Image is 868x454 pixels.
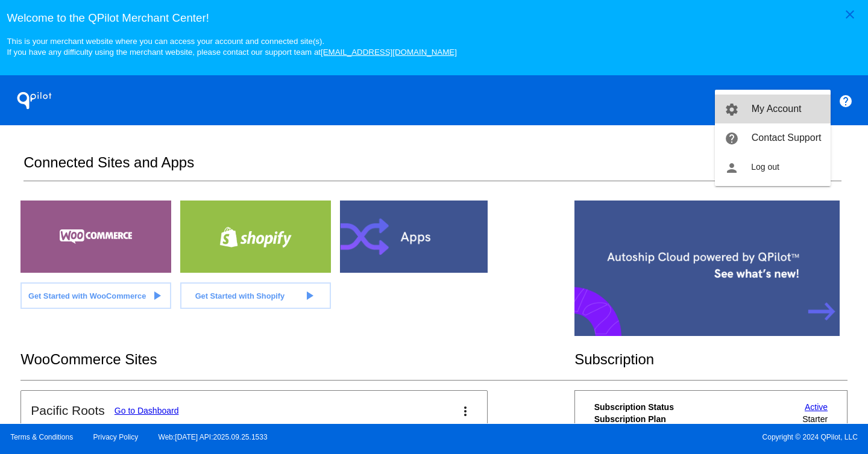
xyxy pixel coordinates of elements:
span: My Account [752,104,802,114]
mat-icon: help [725,131,739,146]
span: Log out [751,162,779,172]
span: Contact Support [752,132,822,143]
mat-icon: settings [725,102,739,117]
mat-icon: person [725,161,739,175]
